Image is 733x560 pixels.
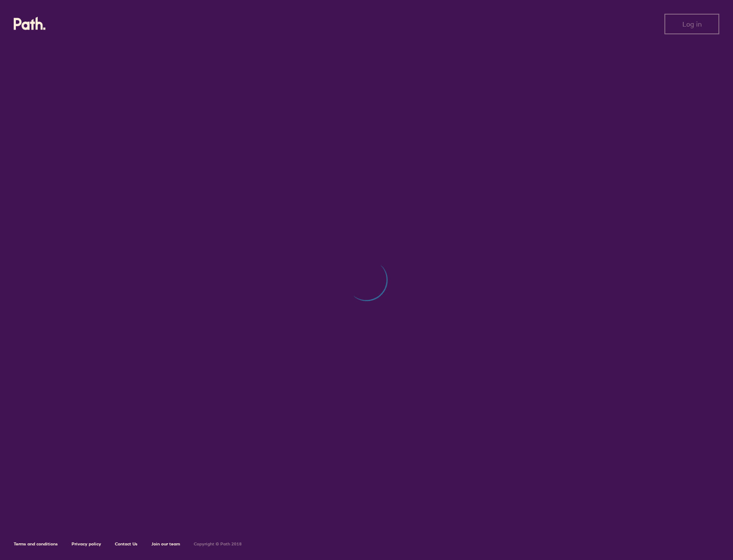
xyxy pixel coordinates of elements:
[151,541,180,547] a: Join our team
[682,20,702,28] span: Log in
[72,541,101,547] a: Privacy policy
[664,14,719,34] button: Log in
[115,541,138,547] a: Contact Us
[194,542,242,547] h6: Copyright © Path 2018
[14,541,58,547] a: Terms and conditions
